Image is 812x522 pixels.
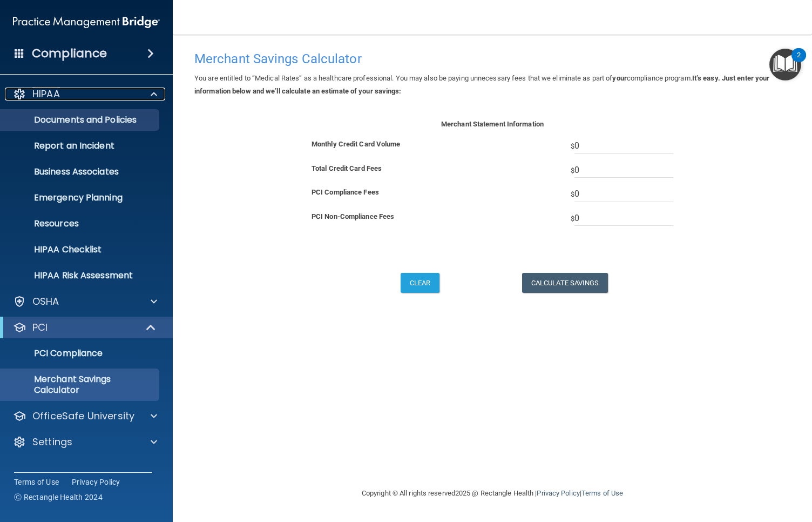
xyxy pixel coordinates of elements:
[7,270,154,281] p: HIPAA Risk Assessment
[13,88,157,101] a: HIPAA
[312,164,382,172] b: Total Credit Card Fees
[7,374,154,396] p: Merchant Savings Calculator
[13,321,157,334] a: PCI
[7,244,154,255] p: HIPAA Checklist
[194,72,790,98] p: You are entitled to “Medical Rates” as a healthcare professional. You may also be paying unnecess...
[7,166,154,177] p: Business Associates
[312,212,394,220] b: PCI Non-Compliance Fees
[769,49,801,81] button: Open Resource Center, 2 new notifications
[7,115,154,125] p: Documents and Policies
[14,492,103,503] span: Ⓒ Rectangle Health 2024
[7,218,154,229] p: Resources
[295,476,689,511] div: Copyright © All rights reserved 2025 @ Rectangle Health | |
[571,186,673,202] span: $
[32,88,60,101] p: HIPAA
[537,489,579,497] a: Privacy Policy
[7,140,154,151] p: Report an Incident
[32,295,59,308] p: OSHA
[797,55,801,69] div: 2
[401,273,439,293] button: Clear
[612,74,626,82] b: your
[312,188,379,196] b: PCI Compliance Fees
[32,321,48,334] p: PCI
[312,140,401,148] b: Monthly Credit Card Volume
[13,295,157,308] a: OSHA
[7,348,154,359] p: PCI Compliance
[14,477,59,487] a: Terms of Use
[581,489,623,497] a: Terms of Use
[194,52,790,66] h4: Merchant Savings Calculator
[32,46,107,61] h4: Compliance
[13,11,160,33] img: PMB logo
[571,210,673,226] span: $
[441,120,544,128] b: Merchant Statement Information
[13,436,157,449] a: Settings
[72,477,120,487] a: Privacy Policy
[13,410,157,423] a: OfficeSafe University
[522,273,608,293] button: Calculate Savings
[7,192,154,203] p: Emergency Planning
[571,162,673,178] span: $
[32,436,72,449] p: Settings
[571,138,673,154] span: $
[32,410,134,423] p: OfficeSafe University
